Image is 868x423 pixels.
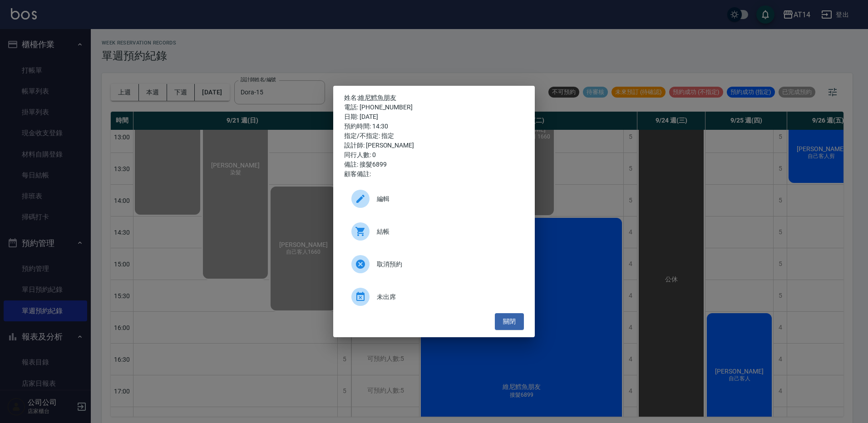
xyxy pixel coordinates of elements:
[377,292,517,302] span: 未出席
[377,194,517,204] span: 編輯
[344,93,524,103] p: 姓名:
[358,94,396,101] a: 維尼鱈魚朋友
[344,131,524,141] div: 指定/不指定: 指定
[344,186,524,211] div: 編輯
[344,219,524,251] a: 結帳
[377,260,517,269] span: 取消預約
[344,112,524,122] div: 日期: [DATE]
[344,284,524,310] div: 未出席
[344,103,524,112] div: 電話: [PHONE_NUMBER]
[495,313,524,330] button: 關閉
[344,251,524,277] div: 取消預約
[344,122,524,131] div: 預約時間: 14:30
[344,219,524,244] div: 結帳
[344,160,524,169] div: 備註: 接髮6899
[377,227,517,236] span: 結帳
[344,169,524,179] div: 顧客備註:
[344,141,524,150] div: 設計師: [PERSON_NAME]
[344,150,524,160] div: 同行人數: 0
[344,186,524,219] a: 編輯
